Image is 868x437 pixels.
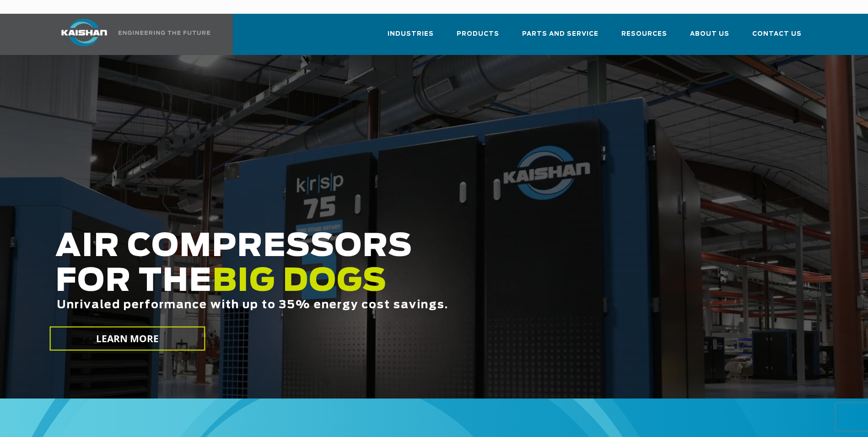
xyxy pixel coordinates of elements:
[752,22,802,53] a: Contact Us
[690,22,729,53] a: About Us
[522,22,598,53] a: Parts and Service
[522,29,598,39] span: Parts and Service
[457,22,499,53] a: Products
[388,29,434,39] span: Industries
[96,332,159,345] span: LEARN MORE
[388,22,434,53] a: Industries
[212,266,387,297] span: BIG DOGS
[55,229,685,340] h2: AIR COMPRESSORS FOR THE
[690,29,729,39] span: About Us
[457,29,499,39] span: Products
[50,14,212,55] a: Kaishan USA
[119,31,210,35] img: Engineering the future
[621,29,667,39] span: Resources
[752,29,802,39] span: Contact Us
[621,22,667,53] a: Resources
[50,19,119,46] img: kaishan logo
[49,327,205,351] a: LEARN MORE
[57,300,448,311] span: Unrivaled performance with up to 35% energy cost savings.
